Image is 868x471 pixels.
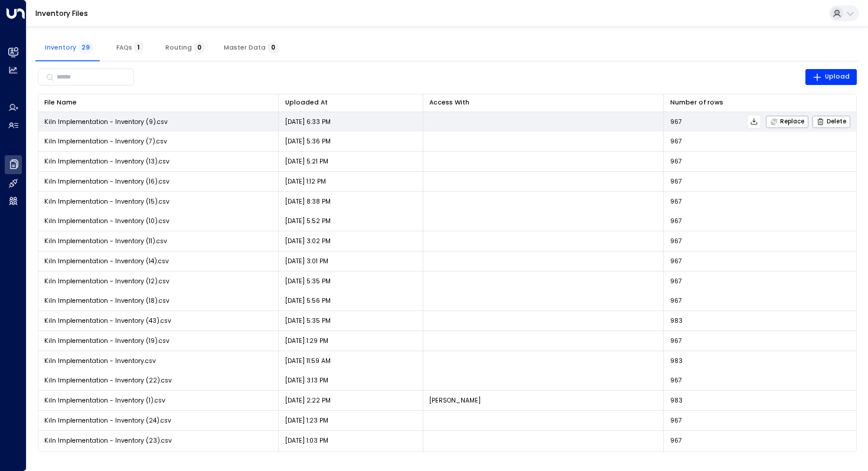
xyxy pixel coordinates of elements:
span: Kiln Implementation - Inventory (24).csv [44,416,171,425]
span: Upload [812,71,850,82]
p: [DATE] 3:02 PM [285,237,331,246]
span: 967 [670,237,682,246]
span: 967 [670,416,682,425]
span: 967 [670,177,682,186]
p: [DATE] 5:21 PM [285,157,328,166]
span: Kiln Implementation - Inventory (7).csv [44,137,167,146]
p: [DATE] 6:33 PM [285,117,331,126]
span: Master Data [224,44,279,51]
span: 967 [670,296,682,305]
span: Kiln Implementation - Inventory (18).csv [44,296,169,305]
span: Kiln Implementation - Inventory (14).csv [44,257,169,266]
p: [DATE] 11:59 AM [285,356,331,365]
span: 967 [670,197,682,206]
span: Kiln Implementation - Inventory (15).csv [44,197,169,206]
div: Number of rows [670,97,850,108]
p: [DATE] 5:36 PM [285,137,331,146]
p: [DATE] 8:38 PM [285,197,331,206]
p: [DATE] 5:56 PM [285,296,331,305]
span: Kiln Implementation - Inventory (22).csv [44,376,172,385]
span: Kiln Implementation - Inventory (10).csv [44,217,169,225]
div: Access With [429,97,657,108]
span: Routing [165,44,205,51]
span: Kiln Implementation - Inventory (23).csv [44,436,172,445]
span: 967 [670,217,682,225]
span: Kiln Implementation - Inventory (12).csv [44,277,169,286]
p: [DATE] 5:35 PM [285,277,331,286]
span: 0 [194,41,205,54]
div: Uploaded At [285,97,417,108]
span: Kiln Implementation - Inventory (43).csv [44,316,171,325]
span: 983 [670,396,683,405]
button: Delete [812,116,850,128]
span: 967 [670,277,682,286]
p: [DATE] 1:23 PM [285,416,328,425]
span: Replace [770,118,804,126]
span: 1 [134,41,143,54]
span: Inventory [45,44,93,51]
p: [DATE] 5:35 PM [285,316,331,325]
div: File Name [44,97,77,108]
span: Kiln Implementation - Inventory (19).csv [44,336,169,345]
div: Number of rows [670,97,723,108]
div: Uploaded At [285,97,328,108]
span: Kiln Implementation - Inventory (11).csv [44,237,167,246]
span: 983 [670,316,683,325]
p: [DATE] 2:22 PM [285,396,331,405]
span: Kiln Implementation - Inventory (13).csv [44,157,169,166]
span: 967 [670,336,682,345]
p: [DATE] 1:12 PM [285,177,326,186]
span: Kiln Implementation - Inventory.csv [44,356,156,365]
p: [DATE] 1:29 PM [285,336,328,345]
span: 967 [670,376,682,385]
span: Kiln Implementation - Inventory (1).csv [44,396,165,405]
p: [DATE] 5:52 PM [285,217,331,225]
span: 967 [670,257,682,266]
button: Replace [766,116,808,128]
span: Kiln Implementation - Inventory (9).csv [44,117,168,126]
p: [PERSON_NAME] [429,396,481,405]
p: [DATE] 1:03 PM [285,436,328,445]
span: 967 [670,157,682,166]
div: File Name [44,97,272,108]
span: 0 [267,41,279,54]
p: [DATE] 3:13 PM [285,376,328,385]
button: Upload [805,69,857,86]
span: Delete [817,118,846,126]
span: 967 [670,117,682,126]
span: 967 [670,137,682,146]
span: Kiln Implementation - Inventory (16).csv [44,177,169,186]
span: 983 [670,356,683,365]
span: 967 [670,436,682,445]
p: [DATE] 3:01 PM [285,257,328,266]
a: Inventory Files [35,8,88,18]
span: 29 [78,41,93,54]
span: FAQs [116,44,143,51]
